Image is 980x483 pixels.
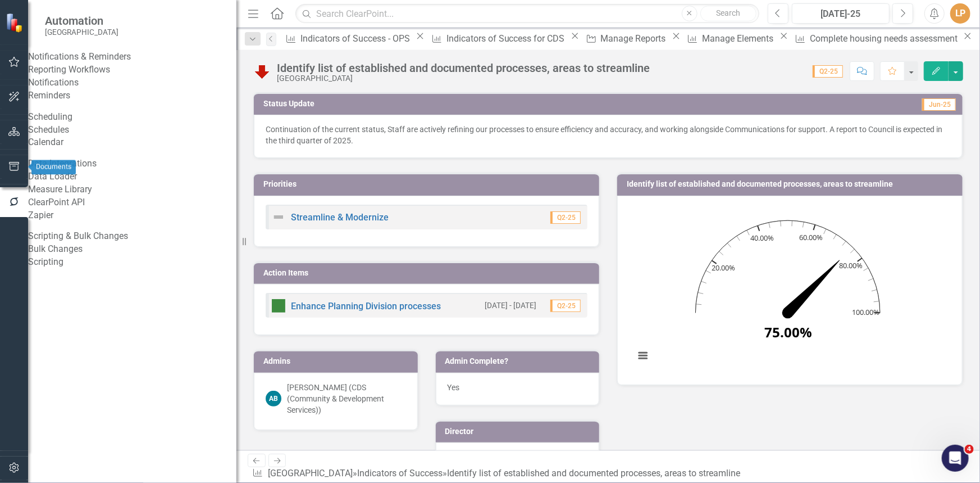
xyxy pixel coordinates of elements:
[716,8,740,17] span: Search
[28,230,128,243] div: Scripting & Bulk Changes
[485,300,536,311] small: [DATE] - [DATE]
[266,124,951,146] p: Continuation of the current status, Staff are actively refining our processes to ensure efficienc...
[445,357,594,365] h3: Admin Complete?
[6,13,25,33] img: ClearPoint Strategy
[627,180,957,188] h3: Identify list of established and documented processes, areas to streamline
[950,3,970,24] button: LP
[268,468,353,479] a: [GEOGRAPHIC_DATA]
[965,445,974,454] span: 4
[282,31,413,46] a: Indicators of Success - OPS
[702,31,777,46] div: Manage Elements
[791,31,960,46] a: Complete housing needs assessment
[582,31,669,46] a: Manage Reports
[28,196,236,209] a: ClearPoint API
[601,31,669,46] div: Manage Reports
[683,31,777,46] a: Manage Elements
[45,14,118,28] span: Automation
[427,31,568,46] a: Indicators of Success for CDS
[45,28,118,37] small: [GEOGRAPHIC_DATA]
[43,66,101,74] div: Domain Overview
[263,100,676,108] h3: Status Update
[750,233,774,243] text: 40.00%
[446,31,568,46] div: Indicators of Success for CDS
[28,209,236,222] a: Zapier
[28,243,236,256] a: Bulk Changes
[295,4,759,24] input: Search ClearPoint...
[263,357,412,365] h3: Admins
[18,29,27,38] img: website_grey.svg
[253,62,271,80] img: Below Target
[922,98,956,111] span: Jun-25
[28,157,97,170] div: Data Integrations
[252,467,745,480] div: » »
[277,74,650,83] div: [GEOGRAPHIC_DATA]
[942,445,969,472] iframe: Intercom live chat
[700,6,756,21] button: Search
[810,31,961,46] div: Complete housing needs assessment
[291,212,389,223] a: Streamline & Modernize
[287,382,406,416] div: [PERSON_NAME] (CDS (Community & Development Services))
[712,263,735,273] text: 20.00%
[29,29,124,38] div: Domain: [DOMAIN_NAME]
[796,7,886,21] div: [DATE]-25
[853,307,880,317] text: 100.00%
[28,51,131,64] div: Notifications & Reminders
[28,76,236,89] a: Notifications
[550,211,581,224] span: Q2-25
[291,301,441,312] a: Enhance Planning Division processes
[263,180,594,188] h3: Priorities
[813,65,843,78] span: Q2-25
[784,256,844,317] path: 75. Actual.
[31,160,76,175] div: Documents
[357,468,443,479] a: Indicators of Success
[31,18,55,27] div: v 4.0.25
[28,111,72,124] div: Scheduling
[28,256,236,269] a: Scripting
[124,66,189,74] div: Keywords by Traffic
[764,323,812,341] text: 75.00%
[445,427,594,436] h3: Director
[272,299,285,313] img: On Target
[28,89,236,102] a: Reminders
[448,383,460,392] span: Yes
[272,210,285,224] img: Not Defined
[28,124,236,137] a: Schedules
[300,31,413,46] div: Indicators of Success - OPS
[629,205,951,373] div: Chart. Highcharts interactive chart.
[799,232,823,242] text: 60.00%
[629,205,947,373] svg: Interactive chart
[792,3,890,24] button: [DATE]-25
[28,136,236,149] a: Calendar
[28,64,236,76] a: Reporting Workflows
[266,391,281,407] div: AB
[18,18,27,27] img: logo_orange.svg
[30,65,39,74] img: tab_domain_overview_orange.svg
[839,260,863,270] text: 80.00%
[447,468,740,479] div: Identify list of established and documented processes, areas to streamline
[635,347,650,363] button: View chart menu, Chart
[263,269,594,277] h3: Action Items
[28,183,236,196] a: Measure Library
[550,300,581,312] span: Q2-25
[112,65,121,74] img: tab_keywords_by_traffic_grey.svg
[28,170,236,183] a: Data Loader
[277,62,650,74] div: Identify list of established and documented processes, areas to streamline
